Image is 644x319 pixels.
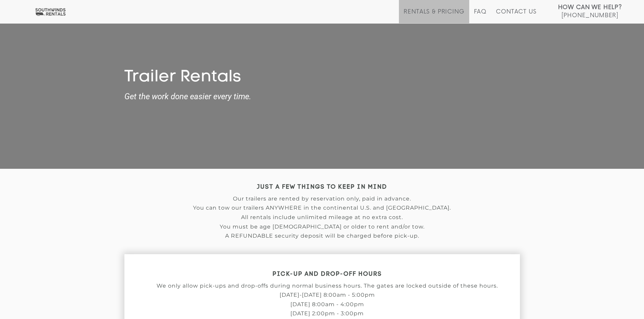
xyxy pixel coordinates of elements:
p: [DATE]-[DATE] 8:00am - 5:00pm [124,292,530,298]
span: [PHONE_NUMBER] [562,12,618,19]
p: [DATE] 8:00am - 4:00pm [124,301,530,308]
a: FAQ [474,8,487,23]
strong: PICK-UP AND DROP-OFF HOURS [272,271,382,277]
p: We only allow pick-ups and drop-offs during normal business hours. The gates are locked outside o... [124,283,530,289]
a: How Can We Help? [PHONE_NUMBER] [558,3,622,18]
a: Contact Us [496,8,536,23]
p: You can tow our trailers ANYWHERE in the continental U.S. and [GEOGRAPHIC_DATA]. [124,205,520,211]
strong: How Can We Help? [558,4,622,11]
p: A REFUNDABLE security deposit will be charged before pick-up. [124,233,520,239]
p: [DATE] 2:00pm - 3:00pm [124,311,530,317]
a: Rentals & Pricing [404,8,464,23]
strong: Get the work done easier every time. [124,92,520,101]
p: Our trailers are rented by reservation only, paid in advance. [124,196,520,202]
img: Southwinds Rentals Logo [34,8,67,16]
p: You must be age [DEMOGRAPHIC_DATA] or older to rent and/or tow. [124,224,520,230]
h1: Trailer Rentals [124,68,520,87]
p: All rentals include unlimited mileage at no extra cost. [124,214,520,220]
strong: JUST A FEW THINGS TO KEEP IN MIND [257,184,387,190]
